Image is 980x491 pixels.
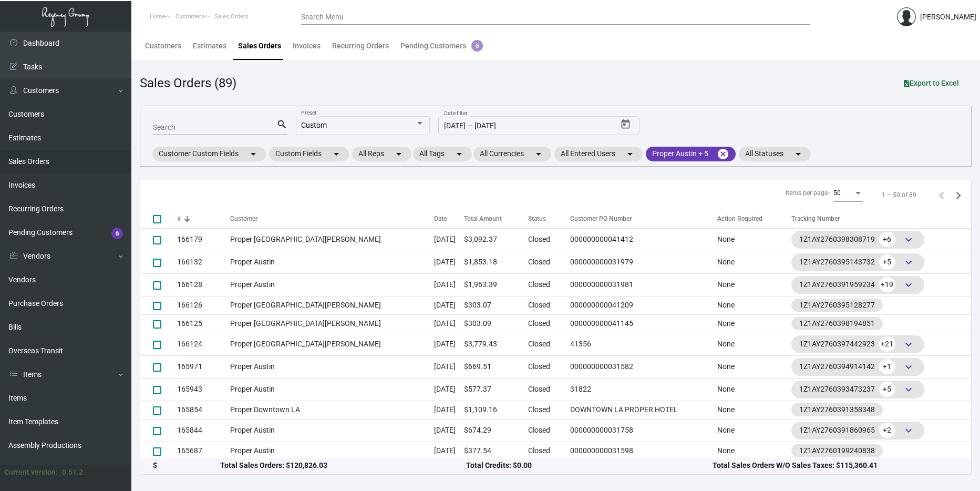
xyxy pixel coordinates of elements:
td: Closed [528,333,565,355]
mat-icon: cancel [717,148,729,160]
td: [DATE] [434,314,464,333]
div: Sales Orders (89) [140,74,236,93]
div: Customers [145,40,181,52]
td: None [717,355,791,378]
td: Proper Austin [230,273,434,296]
div: $ [153,460,220,471]
td: None [717,419,791,442]
td: None [717,314,791,333]
span: 50 [833,189,841,197]
div: Action Required [717,214,762,223]
td: $1,963.39 [464,273,528,296]
td: None [717,228,791,251]
td: None [717,401,791,419]
td: [DATE] [434,251,464,273]
mat-chip: All Statuses [739,147,811,161]
td: 165854 [177,401,230,419]
td: None [717,273,791,296]
td: 000000000041145 [565,314,718,333]
td: [DATE] [434,228,464,251]
td: 000000000041412 [565,228,718,251]
img: admin@bootstrapmaster.com [897,7,916,26]
mat-chip: Proper Austin + 5 [646,147,736,161]
mat-icon: arrow_drop_down [792,148,804,160]
div: # [177,214,181,223]
td: Proper [GEOGRAPHIC_DATA][PERSON_NAME] [230,314,434,333]
td: Closed [528,251,565,273]
div: Date [434,214,447,223]
div: Total Sales Orders: $120,826.03 [220,460,466,471]
span: – [468,122,472,130]
div: 1Z1AY2760199240838 [799,445,875,456]
button: Next page [950,187,967,203]
td: Closed [528,442,565,460]
div: 0.51.2 [62,467,83,478]
span: +5 [879,254,895,270]
div: 1Z1AY2760395128277 [799,300,875,311]
td: Proper Austin [230,378,434,401]
td: 41356 [565,333,718,355]
td: $1,853.18 [464,251,528,273]
td: 31822 [565,378,718,401]
div: 1Z1AY2760394914142 [799,359,916,375]
div: 1Z1AY2760391358348 [799,404,875,415]
td: Closed [528,378,565,401]
mat-icon: arrow_drop_down [330,148,343,160]
td: 166124 [177,333,230,355]
span: keyboard_arrow_down [902,424,915,437]
div: Status [528,214,546,223]
td: $303.07 [464,296,528,314]
span: +1 [879,359,895,374]
td: $303.09 [464,314,528,333]
td: Closed [528,401,565,419]
mat-icon: search [276,118,287,131]
div: Customer [230,214,257,223]
td: $377.54 [464,442,528,460]
td: 000000000031598 [565,442,718,460]
td: Proper Austin [230,442,434,460]
td: 000000000031981 [565,273,718,296]
div: 1Z1AY2760397442923 [799,336,916,352]
span: +21 [879,336,895,352]
td: [DATE] [434,419,464,442]
div: 1Z1AY2760395143732 [799,254,916,270]
div: 1Z1AY2760398308719 [799,232,916,248]
div: 1Z1AY2760391959234 [799,277,916,293]
div: Pending Customers [400,40,483,52]
mat-select: Items per page: [833,190,863,197]
span: keyboard_arrow_down [902,338,915,351]
div: Total Sales Orders W/O Sales Taxes: $115,360.41 [713,460,958,471]
td: [DATE] [434,273,464,296]
div: Customer PO Number [570,214,632,223]
mat-icon: arrow_drop_down [247,148,260,160]
td: Closed [528,273,565,296]
span: Customers [176,13,204,20]
td: Closed [528,355,565,378]
div: 1Z1AY2760391860965 [799,423,916,438]
td: Proper Austin [230,419,434,442]
div: Invoices [293,40,321,52]
div: Estimates [193,40,226,52]
button: Previous page [933,187,950,203]
td: Proper [GEOGRAPHIC_DATA][PERSON_NAME] [230,296,434,314]
div: Items per page: [786,188,829,198]
td: Proper Downtown LA [230,401,434,419]
td: 165687 [177,442,230,460]
td: 166179 [177,228,230,251]
div: Tracking Number [791,214,840,223]
td: 165943 [177,378,230,401]
div: Total Credits: $0.00 [466,460,712,471]
td: $3,092.37 [464,228,528,251]
td: [DATE] [434,401,464,419]
span: keyboard_arrow_down [902,383,915,396]
td: [DATE] [434,355,464,378]
td: 000000000031758 [565,419,718,442]
span: +19 [879,277,895,292]
td: [DATE] [434,442,464,460]
td: 166125 [177,314,230,333]
td: 166132 [177,251,230,273]
span: Home [150,13,166,20]
mat-chip: Customer Custom Fields [152,147,266,161]
mat-icon: arrow_drop_down [393,148,405,160]
mat-chip: All Tags [413,147,472,161]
